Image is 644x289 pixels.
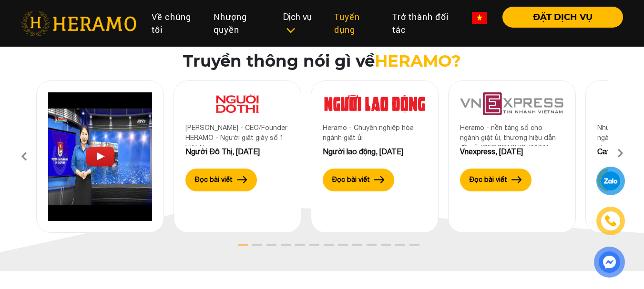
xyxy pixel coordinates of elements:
label: Đọc bài viết [470,175,507,185]
h2: Truyền thông nói gì về [8,51,636,71]
span: HERAMO? [375,51,461,71]
a: Tuyển dụng [327,7,385,40]
div: Người Đô Thị, [DATE] [185,146,289,157]
img: 9.png [460,92,564,115]
label: Đọc bài viết [332,175,370,185]
img: heramo-logo.png [21,11,136,36]
div: [PERSON_NAME] - CEO/Founder HERAMO - Người giặt giày số 1 Việt Nam [185,123,289,146]
button: 7 [317,243,327,252]
img: 10.png [323,92,427,115]
img: arrow [237,176,247,183]
button: 13 [403,243,413,252]
button: 4 [275,243,284,252]
button: 10 [360,243,370,252]
img: vn-flag.png [472,12,487,24]
a: Về chúng tôi [144,7,206,40]
button: 9 [346,243,356,252]
button: 6 [303,243,313,252]
button: 11 [375,243,384,252]
img: subToggleIcon [286,26,296,35]
div: Vnexpress, [DATE] [460,146,564,157]
img: Heramo introduction video [48,92,152,221]
div: Heramo - Chuyên nghiệp hóa ngành giặt ủi [323,123,427,146]
a: ĐẶT DỊCH VỤ [495,13,623,21]
button: 8 [332,243,341,252]
button: ĐẶT DỊCH VỤ [502,7,623,28]
img: arrow [511,176,522,183]
img: arrow [374,176,385,183]
img: Play Video [86,147,114,167]
img: phone-icon [605,216,616,226]
button: 12 [389,243,399,252]
a: Trở thành đối tác [385,7,464,40]
div: Người lao động, [DATE] [323,146,427,157]
div: Heramo - nền tảng số cho ngành giặt ủi, thương hiệu dẫn đầu ở [GEOGRAPHIC_DATA] [460,123,564,146]
button: 1 [232,243,241,252]
div: Dịch vụ [283,10,319,36]
img: 11.png [185,92,289,115]
button: 2 [246,243,256,252]
button: 3 [260,243,270,252]
button: 5 [289,243,298,252]
a: phone-icon [598,208,624,234]
label: Đọc bài viết [195,175,233,185]
a: Nhượng quyền [206,7,276,40]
